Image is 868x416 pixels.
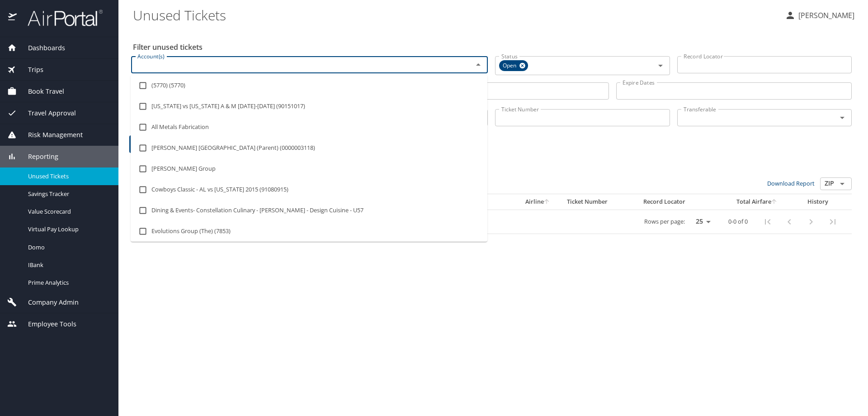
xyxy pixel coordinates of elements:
[131,200,487,221] li: Dining & Events- Constellation Culinary - [PERSON_NAME] - Design Cuisine - U57
[28,190,108,198] span: Savings Tracker
[472,58,485,71] button: Close
[129,135,159,153] button: Filter
[131,162,852,177] h3: 0 Results
[17,108,76,118] span: Travel Approval
[131,221,487,242] li: Evolutions Group (The) (7853)
[18,9,103,27] img: airportal-logo.png
[836,177,849,190] button: Open
[133,1,778,29] h1: Unused Tickets
[836,111,849,124] button: Open
[544,199,550,205] button: sort
[499,61,522,71] span: Open
[131,117,487,138] li: All Metals Fabrication
[131,96,487,117] li: [US_STATE] vs [US_STATE] A & M [DATE]-[DATE] (90151017)
[17,86,64,96] span: Book Travel
[17,65,43,75] span: Trips
[131,138,487,158] li: [PERSON_NAME] [GEOGRAPHIC_DATA] (Parent) (0000003118)
[17,297,79,307] span: Company Admin
[17,319,76,329] span: Employee Tools
[131,75,487,96] li: (5770) (5770)
[28,261,108,269] span: IBank
[17,130,83,140] span: Risk Management
[17,43,65,53] span: Dashboards
[28,278,108,287] span: Prime Analytics
[644,219,685,225] p: Rows per page:
[728,219,748,225] p: 0-0 of 0
[796,10,854,21] p: [PERSON_NAME]
[771,199,778,205] button: sort
[28,243,108,252] span: Domo
[512,194,563,210] th: Airline
[28,207,108,216] span: Value Scorecard
[718,194,796,210] th: Total Airfare
[640,194,718,210] th: Record Locator
[654,59,667,72] button: Open
[563,194,640,210] th: Ticket Number
[28,225,108,234] span: Virtual Pay Lookup
[781,7,858,24] button: [PERSON_NAME]
[767,179,815,187] a: Download Report
[8,9,18,27] img: icon-airportal.png
[17,152,58,162] span: Reporting
[689,215,714,229] select: rows per page
[131,158,487,179] li: [PERSON_NAME] Group
[28,172,108,181] span: Unused Tickets
[133,40,854,54] h2: Filter unused tickets
[131,179,487,200] li: Cowboys Classic - AL vs [US_STATE] 2015 (91080915)
[796,194,840,210] th: History
[499,60,528,71] div: Open
[131,194,852,234] table: custom pagination table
